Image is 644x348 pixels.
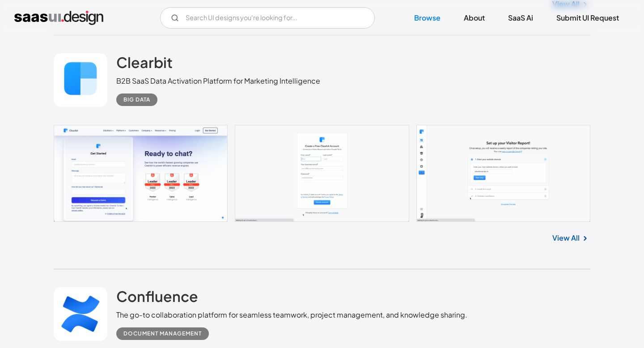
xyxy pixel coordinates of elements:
[546,8,630,28] a: Submit UI Request
[123,328,202,339] div: Document Management
[116,76,320,86] div: B2B SaaS Data Activation Platform for Marketing Intelligence
[14,11,103,25] a: home
[123,94,150,105] div: Big Data
[497,8,544,28] a: SaaS Ai
[116,287,198,310] a: Confluence
[160,7,375,29] form: Email Form
[403,8,451,28] a: Browse
[116,53,173,71] h2: Clearbit
[160,7,375,29] input: Search UI designs you're looking for...
[453,8,496,28] a: About
[116,53,173,76] a: Clearbit
[116,310,467,320] div: The go-to collaboration platform for seamless teamwork, project management, and knowledge sharing.
[116,287,198,305] h2: Confluence
[552,233,580,243] a: View All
